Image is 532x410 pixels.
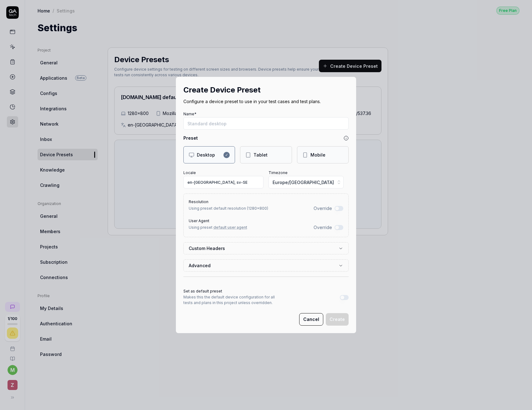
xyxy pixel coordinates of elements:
button: Custom Headers [189,242,343,254]
label: Timezone [269,170,288,175]
div: Desktop [197,152,215,158]
label: Set as default preset [183,289,222,293]
p: Makes this the default device configuration for all tests and plans in this project unless overri... [183,294,284,306]
span: preset default resolution ( ) [200,206,268,211]
div: ✓ [223,152,230,158]
input: Standard desktop [183,117,349,130]
span: Europe/[GEOGRAPHIC_DATA] [273,179,334,186]
input: en-US, sv-SE [183,176,263,188]
div: Tablet [253,152,268,158]
h2: Create Device Preset [183,84,349,96]
div: Mobile [310,152,325,158]
label: Name* [183,112,197,116]
label: Locale [183,170,196,175]
button: Cancel [299,313,323,326]
span: Using [189,206,268,211]
label: Resolution [189,199,208,204]
button: Advanced [189,260,343,271]
span: default user agent [213,225,247,230]
span: Using preset [189,225,247,230]
label: Override [314,224,332,231]
p: Configure a device preset to use in your test cases and test plans. [183,98,349,105]
label: Custom Headers [189,245,338,252]
h4: Preset [183,135,198,141]
label: User Agent [189,218,209,223]
span: 1280 × 800 [248,206,267,211]
button: Create [326,313,349,326]
label: Override [314,205,332,212]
